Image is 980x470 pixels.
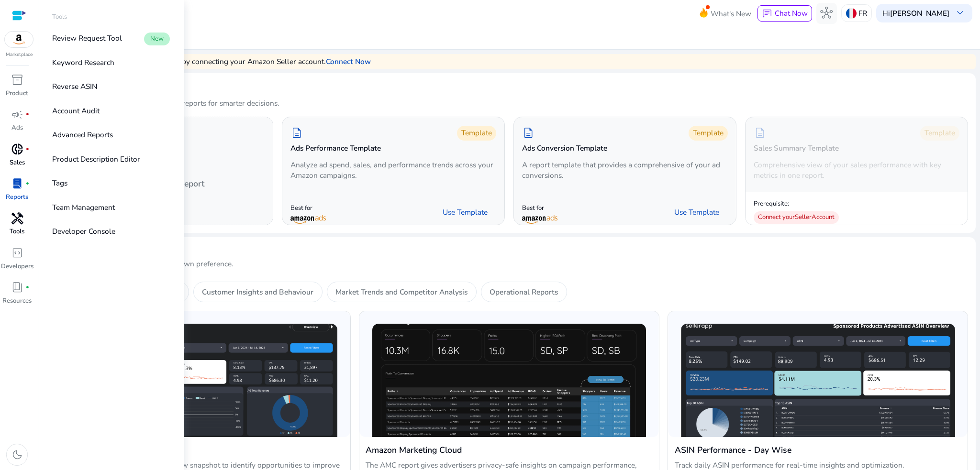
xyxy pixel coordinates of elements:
b: [PERSON_NAME] [890,8,949,18]
img: amazon.svg [5,32,33,47]
div: Template [689,126,728,141]
p: Account Audit [52,105,100,116]
p: Customer Insights and Behaviour [202,286,313,297]
span: fiber_manual_record [25,182,30,186]
span: code_blocks [11,247,23,259]
span: fiber_manual_record [25,285,30,290]
p: Developers [1,262,33,272]
p: Hi [882,10,949,17]
img: fr.svg [846,8,857,19]
span: Use Template [674,207,719,218]
p: Advanced Reports [52,129,113,140]
span: handyman [11,212,23,225]
h5: Ads Performance Template [290,144,381,153]
span: inventory_2 [11,74,23,86]
span: campaign [11,109,23,121]
p: Resources [2,296,32,306]
h5: Ads Conversion Template [522,144,607,153]
p: Marketplace [6,51,33,58]
p: Unlock powerful reporting features by connecting your Amazon Seller account. [62,56,326,67]
p: Prerequisite: [754,200,839,208]
p: A report template that provides a comprehensive of your ad conversions. [522,160,727,181]
a: Connect Now [326,56,371,67]
span: description [754,127,766,139]
p: FR [858,5,867,22]
p: Tools [52,12,67,22]
h4: ASIN Performance - Day Wise [675,444,961,456]
p: Best for [522,204,557,213]
p: Market Trends and Competitor Analysis [335,286,468,297]
span: book_4 [11,281,23,294]
p: Sales [10,158,25,168]
button: Use Template [434,205,496,220]
p: Ads [11,123,23,133]
span: donut_small [11,143,23,155]
span: lab_profile [11,177,23,190]
span: chat [762,9,772,19]
p: Operational Reports [490,286,558,297]
span: description [522,127,535,139]
h5: Sales Summary Template [754,144,839,153]
p: Reverse ASIN [52,81,97,92]
p: Keyword Research [52,57,114,68]
span: fiber_manual_record [25,147,30,152]
span: Use Template [443,207,488,218]
span: Chat Now [775,8,808,18]
div: Connect your Seller Account [754,211,839,224]
span: hub [820,7,833,19]
span: fiber_manual_record [25,112,30,117]
p: Create your own report based on your own preference. [50,259,968,269]
button: Use Template [666,205,727,220]
span: keyboard_arrow_down [954,7,966,19]
span: dark_mode [11,448,23,461]
div: Template [920,126,959,141]
span: New [144,33,170,45]
p: Product [6,89,28,98]
p: Comprehensive view of your sales performance with key metrics in one report. [754,160,959,181]
p: Tags [52,177,67,188]
p: Analyze ad spend, sales, and performance trends across your Amazon campaigns. [290,160,496,181]
p: Reports [6,193,28,202]
span: What's New [711,5,751,22]
p: Developer Console [52,226,115,237]
div: Template [457,126,496,141]
p: Tools [10,227,24,237]
p: Product Description Editor [52,153,140,164]
h4: Account Performance [57,444,344,456]
p: Review Request Tool [52,33,122,44]
span: description [290,127,303,139]
button: hub [816,3,837,24]
p: Team Management [52,202,115,213]
h4: Amazon Marketing Cloud [366,444,652,456]
p: Best for [290,204,326,213]
button: chatChat Now [757,5,812,22]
